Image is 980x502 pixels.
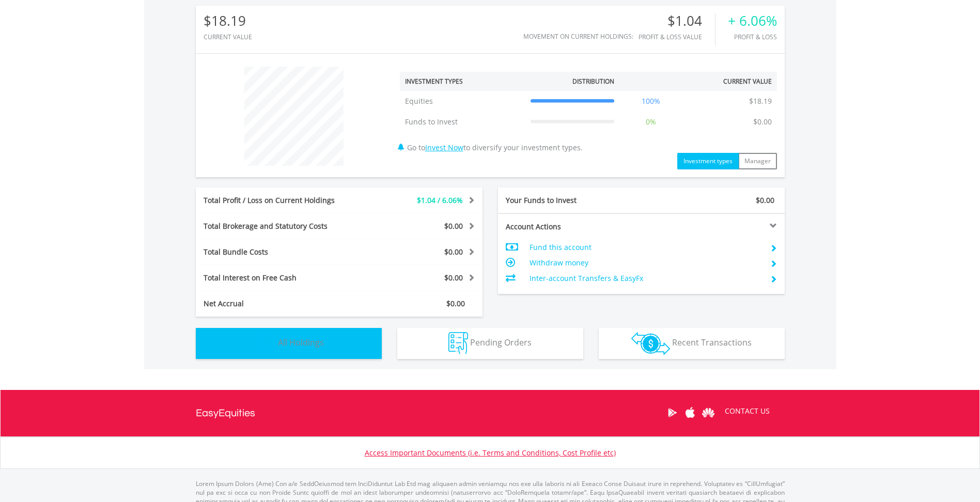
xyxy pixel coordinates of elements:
button: Pending Orders [397,328,583,359]
a: CONTACT US [718,397,777,426]
div: Movement on Current Holdings: [523,33,633,40]
img: pending_instructions-wht.png [448,332,468,354]
th: Current Value [682,72,777,91]
div: Your Funds to Invest [498,195,642,206]
td: Inter-account Transfers & EasyFx [530,271,761,286]
td: $0.00 [748,112,777,132]
div: Account Actions [498,222,642,232]
button: Investment types [677,153,739,169]
div: Total Brokerage and Statutory Costs [196,221,363,231]
td: Equities [400,91,525,112]
td: Funds to Invest [400,112,525,132]
a: Invest Now [425,143,463,152]
a: Google Play [663,397,681,429]
a: EasyEquities [196,390,255,436]
div: Distribution [572,77,614,86]
span: Pending Orders [470,337,532,348]
td: $18.19 [744,91,777,112]
span: All Holdings [278,337,324,348]
a: Huawei [699,397,718,429]
div: Total Bundle Costs [196,247,363,257]
span: $0.00 [444,247,463,257]
span: Recent Transactions [672,337,752,348]
div: Net Accrual [196,299,363,309]
td: 0% [619,112,682,132]
span: $0.00 [444,273,463,283]
div: Total Profit / Loss on Current Holdings [196,195,363,206]
span: $1.04 / 6.06% [417,195,463,205]
div: CURRENT VALUE [204,34,252,40]
button: Recent Transactions [599,328,785,359]
td: Withdraw money [530,255,761,271]
div: $1.04 [639,13,715,28]
div: + 6.06% [728,13,777,28]
div: $18.19 [204,13,252,28]
button: All Holdings [196,328,382,359]
div: Go to to diversify your investment types. [392,61,785,169]
button: Manager [738,153,777,169]
img: holdings-wht.png [254,332,276,354]
div: Profit & Loss [728,34,777,40]
img: transactions-zar-wht.png [631,332,670,355]
span: $0.00 [446,299,465,308]
a: Apple [681,397,699,429]
td: 100% [619,91,682,112]
div: Total Interest on Free Cash [196,273,363,283]
a: Access Important Documents (i.e. Terms and Conditions, Cost Profile etc) [365,448,616,458]
td: Fund this account [530,240,761,255]
div: Profit & Loss Value [639,34,715,40]
span: $0.00 [444,221,463,231]
th: Investment Types [400,72,525,91]
span: $0.00 [756,195,774,205]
